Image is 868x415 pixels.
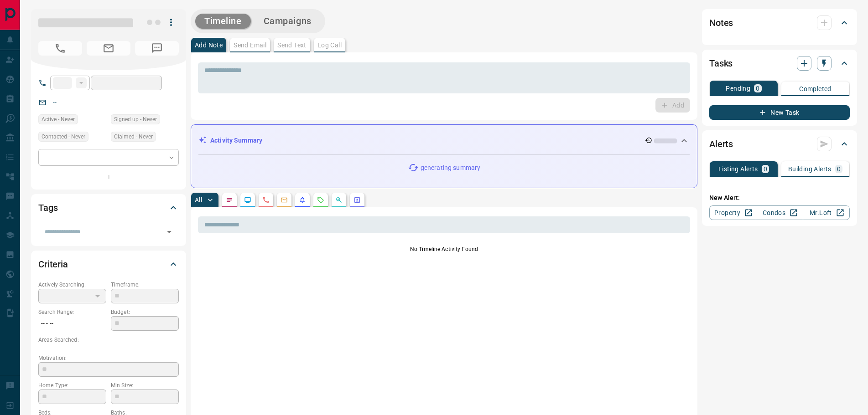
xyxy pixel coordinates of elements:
[111,308,179,316] p: Budget:
[709,56,733,71] h2: Tasks
[87,41,130,56] span: No Email
[726,85,750,92] p: Pending
[38,257,68,272] h2: Criteria
[195,42,223,48] p: Add Note
[709,105,850,120] button: New Task
[718,166,758,172] p: Listing Alerts
[38,197,179,219] div: Tags
[111,381,179,389] p: Min Size:
[353,196,361,204] svg: Agent Actions
[38,336,179,344] p: Areas Searched:
[195,14,251,29] button: Timeline
[198,245,690,253] p: No Timeline Activity Found
[210,136,262,145] p: Activity Summary
[38,200,57,215] h2: Tags
[837,166,841,172] p: 0
[803,205,850,220] a: Mr.Loft
[756,85,759,92] p: 0
[38,253,179,275] div: Criteria
[281,196,288,204] svg: Emails
[299,196,306,204] svg: Listing Alerts
[421,163,480,173] p: generating summary
[226,196,233,204] svg: Notes
[114,115,157,124] span: Signed up - Never
[799,86,832,92] p: Completed
[709,52,850,74] div: Tasks
[709,133,850,155] div: Alerts
[709,205,756,220] a: Property
[114,132,153,141] span: Claimed - Never
[42,132,85,141] span: Contacted - Never
[38,281,106,289] p: Actively Searching:
[53,98,57,106] a: --
[788,166,832,172] p: Building Alerts
[262,196,270,204] svg: Calls
[709,12,850,34] div: Notes
[163,225,176,238] button: Open
[756,205,803,220] a: Condos
[195,197,202,203] p: All
[111,281,179,289] p: Timeframe:
[709,15,733,30] h2: Notes
[135,41,179,56] span: No Number
[709,193,850,203] p: New Alert:
[198,132,690,149] div: Activity Summary
[244,196,251,204] svg: Lead Browsing Activity
[255,14,321,29] button: Campaigns
[335,196,343,204] svg: Opportunities
[709,137,733,151] h2: Alerts
[38,308,106,316] p: Search Range:
[38,381,106,389] p: Home Type:
[317,196,324,204] svg: Requests
[38,41,82,56] span: No Number
[38,354,179,362] p: Motivation:
[38,316,106,331] p: -- - --
[42,115,75,124] span: Active - Never
[764,166,767,172] p: 0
